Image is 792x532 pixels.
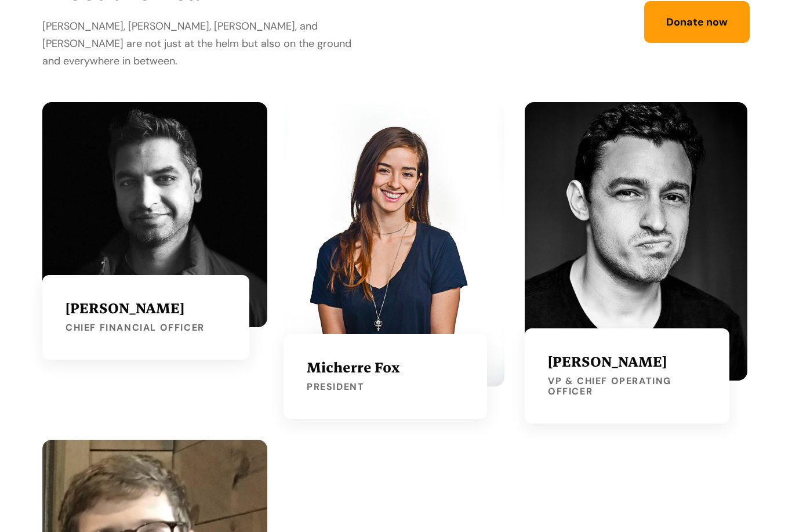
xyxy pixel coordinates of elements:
h3: [PERSON_NAME] [548,352,706,371]
a: [PERSON_NAME]VP & Chief Operating Officer [525,102,747,424]
div: VP & Chief Operating Officer [548,376,706,397]
h3: [PERSON_NAME] [66,298,226,318]
div: President [307,382,464,392]
a: [PERSON_NAME]Chief Financial Officer [42,102,267,360]
p: [PERSON_NAME], [PERSON_NAME], [PERSON_NAME], and [PERSON_NAME] are not just at the helm but also ... [42,17,366,70]
div: Chief Financial Officer [66,323,226,333]
a: Micherre FoxPresident [284,102,504,419]
h3: Micherre Fox [307,357,464,377]
a: Donate now [644,1,750,43]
